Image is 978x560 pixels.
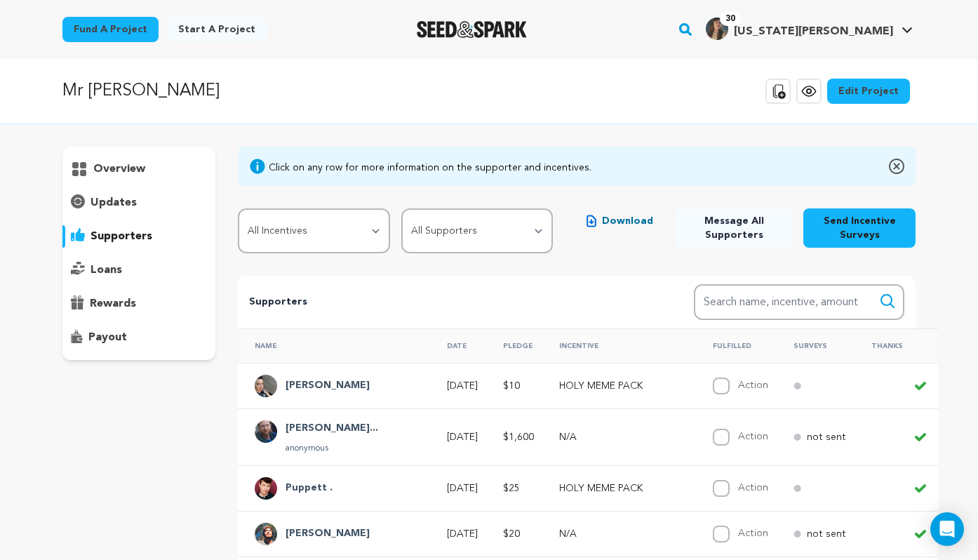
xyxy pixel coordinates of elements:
h4: Jenny Waldo [286,378,370,394]
button: rewards [62,293,215,315]
a: Start a project [167,17,267,42]
a: Virginia N.'s Profile [703,15,916,40]
p: rewards [90,295,136,312]
p: not sent [807,527,846,541]
p: HOLY MEME PACK [559,379,688,393]
h4: Brennan Kelleher [286,420,378,437]
label: Action [738,432,768,441]
img: picture.jpeg [255,375,277,397]
p: Mr [PERSON_NAME] [62,79,220,104]
p: [DATE] [447,527,478,541]
p: [DATE] [447,481,478,495]
img: Seed&Spark Logo Dark Mode [417,21,527,38]
p: supporters [91,228,152,245]
th: Incentive [542,328,696,363]
th: Name [238,328,430,363]
span: $10 [503,381,520,391]
div: Open Intercom Messenger [930,512,964,546]
div: Virginia N.'s Profile [706,18,893,40]
p: loans [91,262,122,279]
h4: Puppett . [286,480,333,497]
p: overview [93,161,145,178]
a: Fund a project [62,17,159,42]
button: payout [62,326,215,349]
span: Message All Supporters [687,214,781,242]
label: Action [738,380,768,390]
img: Screen%20Shot%202022-06-18%20at%209.32.05%20PM.png [255,523,277,545]
span: $25 [503,484,520,493]
button: supporters [62,225,215,248]
span: $1,600 [503,432,534,442]
th: Thanks [855,328,978,363]
a: Seed&Spark Homepage [417,21,527,38]
button: updates [62,192,215,214]
button: Download [575,208,664,234]
h4: Max Silverman [286,526,370,542]
button: overview [62,158,215,180]
img: close-o.svg [889,158,904,175]
p: Supporters [249,294,649,311]
p: HOLY MEME PACK [559,481,688,495]
th: Date [430,328,486,363]
th: Pledge [486,328,542,363]
p: not sent [807,430,846,444]
span: Virginia N.'s Profile [703,15,916,44]
p: anonymous [286,443,378,454]
p: [DATE] [447,379,478,393]
p: payout [88,329,127,346]
th: Fulfilled [696,328,777,363]
label: Action [738,528,768,538]
p: updates [91,194,137,211]
p: N/A [559,527,688,541]
p: [DATE] [447,430,478,444]
button: loans [62,259,215,281]
a: Edit Project [827,79,910,104]
p: N/A [559,430,688,444]
img: 86d9399ddc645d6e.jpg [255,420,277,443]
div: Click on any row for more information on the supporter and incentives. [269,161,591,175]
img: 05cfcbf44fbfc483.jpg [255,477,277,500]
span: [US_STATE][PERSON_NAME] [734,26,893,37]
button: Message All Supporters [676,208,792,248]
span: $20 [503,529,520,539]
input: Search name, incentive, amount [694,284,904,320]
span: 30 [720,12,741,26]
label: Action [738,483,768,493]
img: Action1.jpg [706,18,728,40]
span: Download [602,214,653,228]
button: Send Incentive Surveys [803,208,916,248]
th: Surveys [777,328,855,363]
